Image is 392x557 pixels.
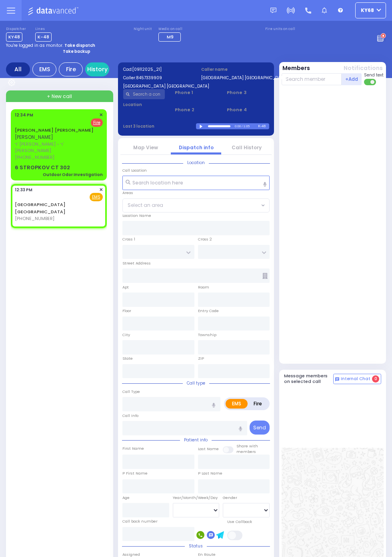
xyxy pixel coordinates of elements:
[85,62,109,76] a: History
[183,160,209,166] span: Location
[122,260,151,266] label: Street Address
[122,190,133,196] label: Areas
[32,62,56,76] div: EMS
[43,172,103,178] div: Outdoor Odor Investigation
[15,201,66,215] a: [GEOGRAPHIC_DATA] [GEOGRAPHIC_DATA]
[63,48,90,54] strong: Take backup
[134,27,152,32] label: Night unit
[198,446,219,452] label: Last Name
[282,64,310,72] button: Members
[185,543,207,549] span: Status
[122,519,158,524] label: Call back number
[122,471,148,476] label: P First Name
[201,75,269,81] label: [GEOGRAPHIC_DATA] [GEOGRAPHIC_DATA]
[122,176,270,190] input: Search location here
[167,34,174,40] span: M9
[258,123,269,129] div: K-48
[133,144,158,151] a: Map View
[198,332,216,338] label: Township
[265,27,295,32] label: Fire units on call
[198,236,212,242] label: Cross 2
[270,8,276,14] img: message.svg
[335,377,339,381] img: comment-alt.png
[59,62,83,76] div: Fire
[123,66,191,72] label: Cad:
[6,42,63,48] span: You're logged in as monitor.
[173,495,220,501] div: Year/Month/Week/Day
[243,122,250,131] div: 1:05
[123,89,165,99] input: Search a contact
[284,373,334,384] h5: Message members on selected call
[198,471,222,476] label: P Last Name
[122,332,130,338] label: City
[236,449,256,454] span: members
[123,123,196,129] label: Last 3 location
[99,186,103,193] span: ✕
[15,127,94,133] a: [PERSON_NAME] [PERSON_NAME]
[241,122,243,131] div: /
[236,443,258,449] small: Share with
[122,389,140,395] label: Call Type
[341,376,370,382] span: Internal Chat
[6,27,26,32] label: Dispatcher
[122,308,131,314] label: Floor
[227,106,269,113] span: Phone 4
[282,73,342,85] input: Search member
[47,93,72,100] span: + New call
[179,144,214,151] a: Dispatch info
[123,83,191,89] label: [GEOGRAPHIC_DATA] [GEOGRAPHIC_DATA]
[227,519,252,525] label: Use Callback
[232,144,262,151] a: Call History
[226,399,248,409] label: EMS
[262,273,268,279] span: Other building occupants
[234,122,242,131] div: 0:00
[15,164,70,172] div: 6 STROPKOV CT 302
[158,27,183,32] label: Medic on call
[15,141,100,154] span: ר' [PERSON_NAME] - ר' [PERSON_NAME]
[123,75,191,81] label: Caller:
[35,27,52,32] label: Lines
[361,7,374,14] span: ky68
[15,134,53,140] span: [PERSON_NAME]
[132,66,162,72] span: [09112025_21]
[35,32,52,42] span: K-48
[223,495,237,501] label: Gender
[122,495,130,501] label: Age
[175,89,217,96] span: Phone 1
[15,112,33,118] span: 12:34 PM
[247,399,268,409] label: Fire
[122,285,129,290] label: Apt
[15,154,54,160] span: [PHONE_NUMBER]
[92,194,100,200] u: EMS
[28,6,81,16] img: Logo
[250,421,270,435] button: Send
[342,73,362,85] button: +Add
[180,437,212,443] span: Patient info
[201,66,269,72] label: Caller name
[364,72,384,78] span: Send text
[198,285,209,290] label: Room
[122,446,144,451] label: First Name
[122,356,133,361] label: State
[128,202,163,209] span: Select an area
[15,215,54,222] span: [PHONE_NUMBER]
[136,75,162,81] span: 8457339909
[227,89,269,96] span: Phone 3
[355,2,386,18] button: ky68
[183,380,209,386] span: Call type
[344,64,383,72] button: Notifications
[122,236,135,242] label: Cross 1
[99,112,103,118] span: ✕
[6,32,22,42] span: KY48
[333,374,381,384] button: Internal Chat 0
[123,102,165,108] label: Location
[64,42,95,48] strong: Take dispatch
[122,413,138,419] label: Call Info
[122,213,151,218] label: Location Name
[93,120,100,126] u: Fire
[364,78,377,86] label: Turn off text
[15,187,32,193] span: 12:33 PM
[372,375,379,383] span: 0
[122,168,147,173] label: Call Location
[198,308,219,314] label: Entry Code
